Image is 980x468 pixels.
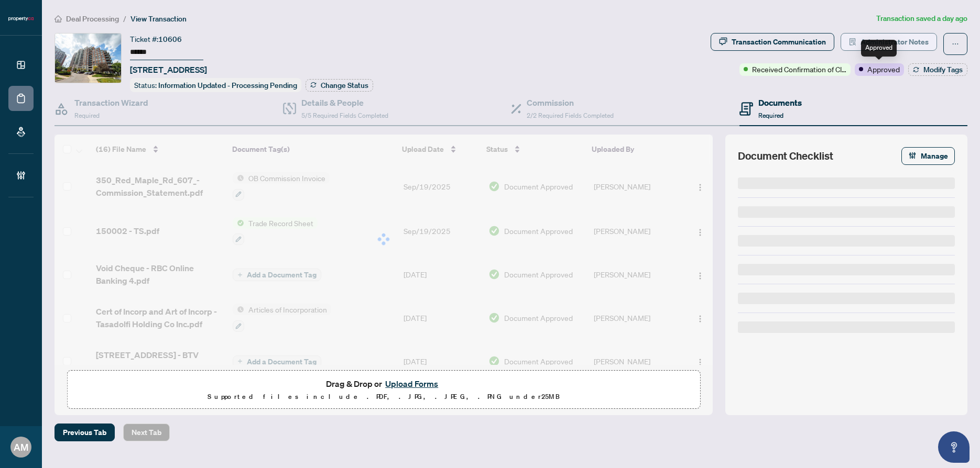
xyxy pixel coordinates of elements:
div: Status: [130,78,301,92]
article: Transaction saved a day ago [876,13,967,25]
span: solution [849,38,856,46]
span: Previous Tab [63,424,106,441]
button: Previous Tab [55,424,115,441]
button: Administrator Notes [841,33,937,51]
li: / [123,13,126,25]
span: Modify Tags [923,66,963,73]
span: [STREET_ADDRESS] [130,63,207,76]
span: home [55,15,62,23]
h4: Commission [527,96,614,109]
button: Change Status [306,79,373,92]
img: IMG-N12253160_1.jpg [55,34,121,83]
span: Drag & Drop or [326,377,441,391]
h4: Details & People [301,96,388,109]
span: Change Status [321,82,368,89]
h4: Documents [758,96,802,109]
span: Drag & Drop orUpload FormsSupported files include .PDF, .JPG, .JPEG, .PNG under25MB [68,371,700,409]
button: Modify Tags [908,63,967,76]
span: Approved [867,63,900,75]
span: Received Confirmation of Closing [752,63,846,75]
div: Ticket #: [130,33,182,45]
img: logo [8,16,34,22]
span: Information Updated - Processing Pending [158,81,297,90]
button: Next Tab [123,424,170,441]
span: View Transaction [130,14,187,24]
h4: Transaction Wizard [74,96,148,109]
span: 5/5 Required Fields Completed [301,112,388,119]
p: Supported files include .PDF, .JPG, .JPEG, .PNG under 25 MB [74,391,693,403]
button: Manage [901,147,955,165]
span: Manage [921,148,948,164]
button: Transaction Communication [711,33,834,51]
span: Deal Processing [66,14,119,24]
span: Required [758,112,783,119]
span: Administrator Notes [861,34,929,50]
button: Upload Forms [382,377,441,391]
span: AM [14,440,28,454]
span: ellipsis [952,40,959,48]
button: Open asap [938,431,970,463]
span: 10606 [158,35,182,44]
span: 2/2 Required Fields Completed [527,112,614,119]
span: Required [74,112,100,119]
div: Transaction Communication [732,34,826,50]
span: Document Checklist [738,149,833,163]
